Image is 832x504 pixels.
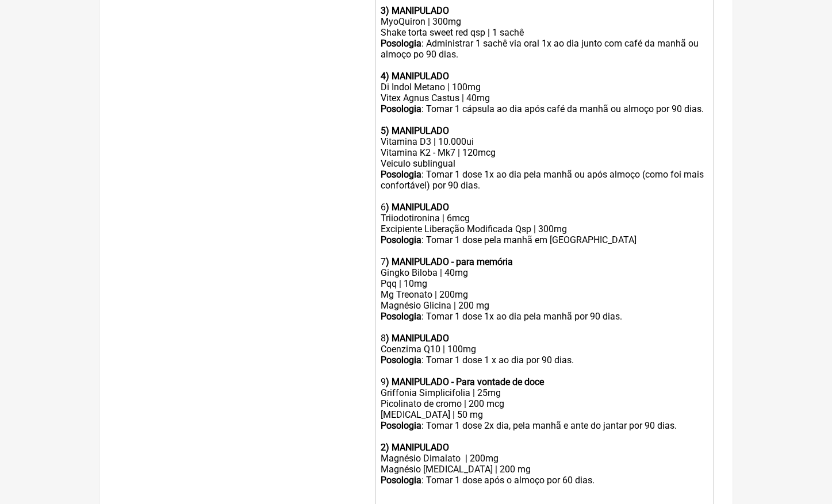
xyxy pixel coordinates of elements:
div: Mg Treonato | 200mg Magnésio Glicina | 200 mg [381,289,707,311]
strong: 2) MANIPULADO [381,442,449,453]
div: Shake torta sweet red qsp | 1 sachê [381,27,707,38]
div: Pqq | 10mg [381,278,707,289]
div: Coenzima Q10 | 100mg [381,344,707,355]
div: Veiculo sublingual [381,158,707,169]
strong: ) MANIPULADO - para memória [386,256,513,267]
strong: ) MANIPULADO - Para vontade de doce [386,376,544,387]
div: 9 [381,376,707,387]
strong: ) MANIPULADO [386,333,449,344]
div: Vitamina D3 | 10.000ui [381,136,707,147]
div: MyoQuiron | 300mg [381,16,707,27]
div: Excipiente Liberação Modificada Qsp | 300mg [381,224,707,234]
div: : Tomar 1 dose 1x ao dia pela manhã por 90 dias. [381,311,707,322]
div: 8 [381,333,707,344]
strong: Posologia [381,420,421,431]
strong: 4) MANIPULADO [381,71,449,82]
strong: 5) MANIPULADO [381,125,449,136]
strong: Posologia [381,234,421,245]
strong: Posologia [381,169,421,180]
div: Magnésio Dimalato | 200mg Magnésio [MEDICAL_DATA] | 200 mg [381,453,707,475]
strong: Posologia [381,38,421,49]
strong: Posologia [381,311,421,322]
div: : Tomar 1 dose após o almoço por 60 dias. [381,475,707,486]
div: Vitex Agnus Castus | 40mg [381,93,707,103]
strong: 3) MANIPULADO [381,5,449,16]
div: : Tomar 1 dose 1x ao dia pela manhã ou após almoço (como foi mais confortável) por 90 dias. 6 [381,169,707,213]
strong: Posologia [381,103,421,114]
div: : Tomar 1 cápsula ao dia após café da manhã ou almoço por 90 dias. [381,103,707,125]
div: [MEDICAL_DATA] | 50 mg [381,409,707,420]
div: : Tomar 1 dose 2x dia, pela manhã e ante do jantar por 90 dias. [381,420,707,453]
div: : Tomar 1 dose 1 x ao dia por 90 dias. [381,355,707,376]
div: Griffonia Simplicifolia | 25mg [381,387,707,398]
div: Triiodotironina | 6mcg [381,213,707,224]
div: Picolinato de cromo | 200 mcg [381,398,707,409]
div: Di Indol Metano | 100mg [381,82,707,93]
div: : Administrar 1 sachê via oral 1x ao dia junto com café da manhã ou almoço po 90 dias. [381,38,707,71]
div: Gingko Biloba | 40mg [381,267,707,278]
strong: ) MANIPULADO [386,202,449,213]
strong: Posologia [381,355,421,366]
strong: Posologia [381,475,421,486]
div: Vitamina K2 - Mk7 | 120mcg [381,147,707,158]
div: : Tomar 1 dose pela manhã em [GEOGRAPHIC_DATA] 7 [381,234,707,267]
